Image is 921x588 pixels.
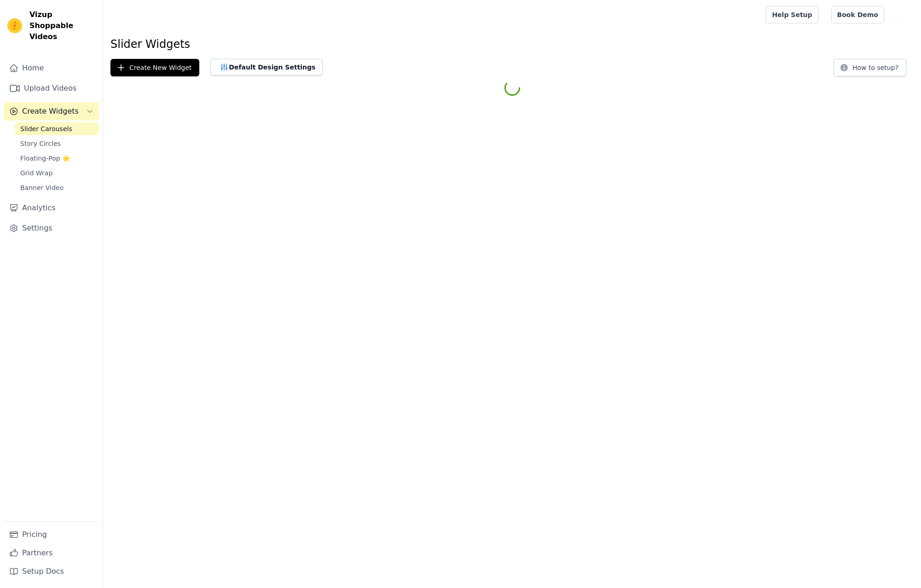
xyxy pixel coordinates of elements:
[4,525,99,544] a: Pricing
[20,139,61,148] span: Story Circles
[110,37,914,52] h1: Slider Widgets
[20,183,64,192] span: Banner Video
[20,124,72,133] span: Slider Carousels
[4,199,99,217] a: Analytics
[15,167,99,179] a: Grid Wrap
[4,219,99,237] a: Settings
[15,152,99,165] a: Floating-Pop ⭐
[831,6,884,23] a: Book Demo
[4,544,99,562] a: Partners
[15,181,99,194] a: Banner Video
[15,122,99,135] a: Slider Carousels
[834,59,906,76] button: How to setup?
[4,562,99,581] a: Setup Docs
[7,18,22,33] img: Vizup
[29,9,95,42] span: Vizup Shoppable Videos
[20,168,52,178] span: Grid Wrap
[22,106,79,117] span: Create Widgets
[766,6,818,23] a: Help Setup
[4,102,99,121] button: Create Widgets
[4,79,99,98] a: Upload Videos
[210,59,323,75] button: Default Design Settings
[20,154,70,163] span: Floating-Pop ⭐
[110,59,199,76] button: Create New Widget
[834,65,906,74] a: How to setup?
[15,137,99,150] a: Story Circles
[4,59,99,77] a: Home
